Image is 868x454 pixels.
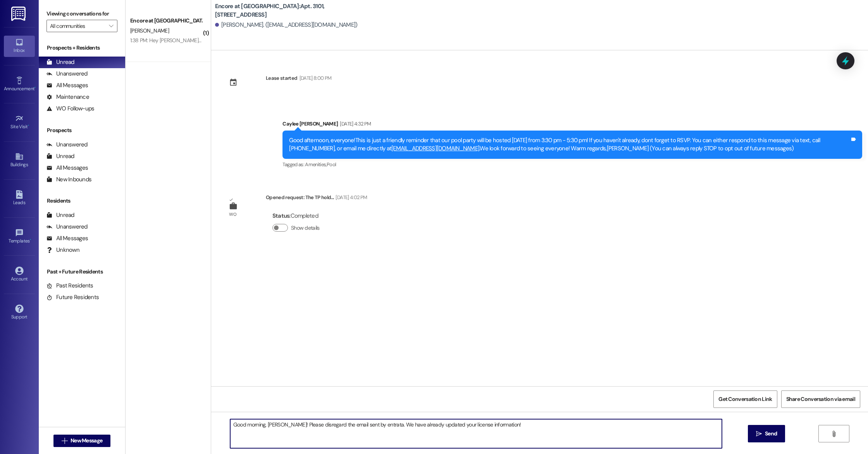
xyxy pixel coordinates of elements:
[282,159,862,170] div: Tagged as:
[4,36,35,57] a: Inbox
[4,150,35,171] a: Buildings
[28,123,29,128] span: •
[748,425,785,442] button: Send
[289,136,850,153] div: Good afternoon, everyone!This is just a friendly reminder that our pool party will be hosted [DAT...
[781,390,860,408] button: Share Conversation via email
[4,226,35,247] a: Templates •
[4,302,35,323] a: Support
[130,37,719,44] div: 1:38 PM: Hey [PERSON_NAME]. Before I complete the app.. I would like to see the specific unit it ...
[39,197,125,205] div: Residents
[215,21,358,29] div: [PERSON_NAME]. ([EMAIL_ADDRESS][DOMAIN_NAME])
[109,23,113,29] i: 
[272,212,290,220] b: Status
[282,120,862,131] div: Caylee [PERSON_NAME]
[130,27,169,34] span: [PERSON_NAME]
[391,144,479,152] a: [EMAIL_ADDRESS][DOMAIN_NAME]
[46,293,99,301] div: Future Residents
[46,70,88,78] div: Unanswered
[62,438,67,444] i: 
[305,161,327,168] span: Amenities ,
[334,193,367,201] div: [DATE] 4:02 PM
[130,17,202,25] div: Encore at [GEOGRAPHIC_DATA]
[291,224,320,232] label: Show details
[46,105,94,113] div: WO Follow-ups
[46,246,79,254] div: Unknown
[39,126,125,134] div: Prospects
[46,58,74,66] div: Unread
[765,430,777,438] span: Send
[46,152,74,160] div: Unread
[230,419,722,448] textarea: Good morning, [PERSON_NAME]! Please disregard the email sent by entrata. We have already updated ...
[50,20,105,32] input: All communities
[46,141,88,149] div: Unanswered
[266,193,367,204] div: Opened request: The TP hold...
[4,112,35,133] a: Site Visit •
[298,74,332,82] div: [DATE] 8:00 PM
[46,8,117,20] label: Viewing conversations for
[46,175,91,184] div: New Inbounds
[786,395,855,403] span: Share Conversation via email
[229,210,236,218] div: WO
[46,234,88,242] div: All Messages
[272,210,323,222] div: : Completed
[338,120,371,128] div: [DATE] 4:32 PM
[46,164,88,172] div: All Messages
[46,211,74,219] div: Unread
[756,431,762,437] i: 
[34,85,36,90] span: •
[53,435,111,447] button: New Message
[266,74,298,82] div: Lease started
[46,81,88,89] div: All Messages
[46,93,89,101] div: Maintenance
[831,431,837,437] i: 
[718,395,772,403] span: Get Conversation Link
[71,437,102,445] span: New Message
[30,237,31,242] span: •
[4,264,35,285] a: Account
[327,161,336,168] span: Pool
[11,7,27,21] img: ResiDesk Logo
[46,282,93,290] div: Past Residents
[215,2,370,19] b: Encore at [GEOGRAPHIC_DATA]: Apt. 3101, [STREET_ADDRESS]
[46,223,88,231] div: Unanswered
[4,188,35,209] a: Leads
[39,44,125,52] div: Prospects + Residents
[39,268,125,276] div: Past + Future Residents
[713,390,777,408] button: Get Conversation Link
